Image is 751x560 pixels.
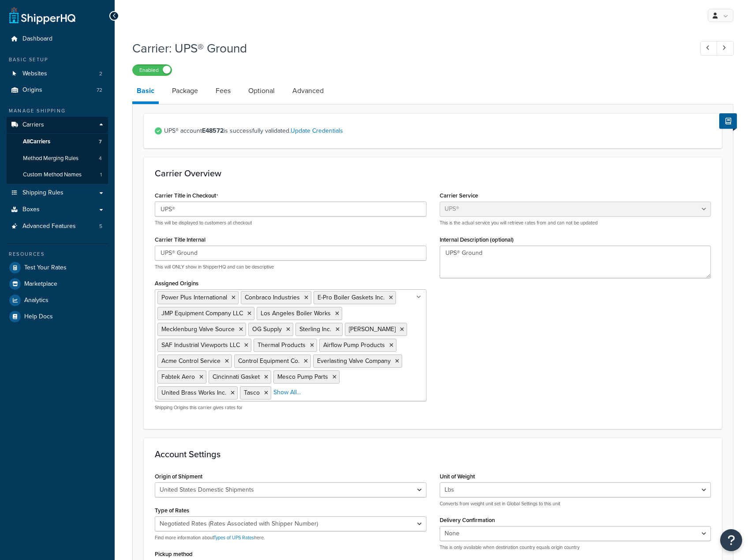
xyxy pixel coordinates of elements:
[440,192,478,199] label: Carrier Service
[22,206,40,213] span: Boxes
[161,293,227,302] span: Power Plus International
[23,171,82,179] span: Custom Method Names
[349,325,396,334] span: [PERSON_NAME]
[22,35,52,43] span: Dashboard
[155,168,711,178] h3: Carrier Overview
[7,66,108,82] a: Websites2
[99,70,102,78] span: 2
[7,202,108,218] li: Boxes
[161,356,220,366] span: Acme Control Service
[7,276,108,292] a: Marketplace
[7,218,108,235] li: Advanced Features
[132,40,684,57] h1: Carrier: UPS® Ground
[7,150,108,167] a: Method Merging Rules4
[720,529,742,551] button: Open Resource Center
[440,517,495,523] label: Delivery Confirmation
[7,218,108,235] a: Advanced Features5
[155,473,202,480] label: Origin of Shipment
[213,372,260,381] span: Cincinnati Gasket
[291,126,343,135] a: Update Credentials
[7,66,108,82] li: Websites
[155,507,189,514] label: Type of Rates
[299,325,331,334] span: Sterling Inc.
[24,264,67,272] span: Test Your Rates
[700,41,717,56] a: Previous Record
[323,340,385,350] span: Airflow Pump Products
[24,280,57,288] span: Marketplace
[717,41,734,56] a: Next Record
[440,236,514,243] label: Internal Description (optional)
[23,155,78,162] span: Method Merging Rules
[245,293,300,302] span: Conbraco Industries
[97,86,102,94] span: 72
[164,125,711,137] span: UPS® account is successfully validated.
[273,388,301,397] a: Show All...
[317,356,391,366] span: Everlasting Valve Company
[23,138,50,146] span: All Carriers
[7,56,108,63] div: Basic Setup
[168,80,202,101] a: Package
[7,117,108,133] a: Carriers
[7,134,108,150] a: AllCarriers7
[22,86,42,94] span: Origins
[440,220,711,226] p: This is the actual service you will retrieve rates from and can not be updated
[155,534,426,541] p: Find more information about here.
[100,171,102,179] span: 1
[99,155,102,162] span: 4
[277,372,328,381] span: Mesco Pump Parts
[99,138,102,146] span: 7
[7,250,108,258] div: Resources
[440,246,711,278] textarea: UPS® Ground
[238,356,299,366] span: Control Equipment Co.
[213,534,254,541] a: Types of UPS Rates
[7,185,108,201] a: Shipping Rules
[24,297,49,304] span: Analytics
[7,167,108,183] li: Custom Method Names
[719,113,737,129] button: Show Help Docs
[244,80,279,101] a: Optional
[161,388,226,397] span: United Brass Works Inc.
[7,82,108,98] li: Origins
[7,82,108,98] a: Origins72
[244,388,260,397] span: Tasco
[7,260,108,276] a: Test Your Rates
[133,65,172,75] label: Enabled
[24,313,53,321] span: Help Docs
[7,107,108,115] div: Manage Shipping
[161,340,240,350] span: SAF Industrial Viewports LLC
[258,340,306,350] span: Thermal Products
[161,325,235,334] span: Mecklenburg Valve Source
[7,167,108,183] a: Custom Method Names1
[261,309,331,318] span: Los Angeles Boiler Works
[155,280,198,287] label: Assigned Origins
[155,404,426,411] p: Shipping Origins this carrier gives rates for
[440,544,711,551] p: This is only available when destination country equals origin country
[7,150,108,167] li: Method Merging Rules
[211,80,235,101] a: Fees
[440,500,711,507] p: Converts from weight unit set in Global Settings to this unit
[7,309,108,325] a: Help Docs
[22,121,44,129] span: Carriers
[7,117,108,184] li: Carriers
[202,126,224,135] strong: E48572
[99,223,102,230] span: 5
[7,292,108,308] a: Analytics
[155,449,711,459] h3: Account Settings
[155,264,426,270] p: This will ONLY show in ShipperHQ and can be descriptive
[252,325,282,334] span: OG Supply
[132,80,159,104] a: Basic
[155,236,205,243] label: Carrier Title Internal
[161,309,243,318] span: JMP Equipment Company LLC
[155,220,426,226] p: This will be displayed to customers at checkout
[288,80,328,101] a: Advanced
[161,372,195,381] span: Fabtek Aero
[7,31,108,47] a: Dashboard
[22,189,64,197] span: Shipping Rules
[440,473,475,480] label: Unit of Weight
